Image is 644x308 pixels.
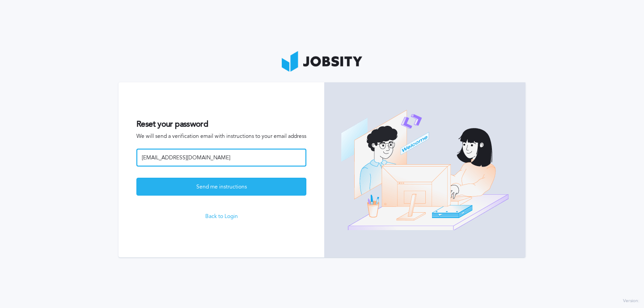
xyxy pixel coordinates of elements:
button: Send me instructions [136,178,306,196]
h2: Reset your password [136,120,306,129]
span: We will send a verification email with instructions to your email address [136,133,306,140]
a: Back to Login [136,214,306,220]
label: Version: [623,299,640,304]
input: Email address [136,149,306,167]
div: Send me instructions [137,178,306,196]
